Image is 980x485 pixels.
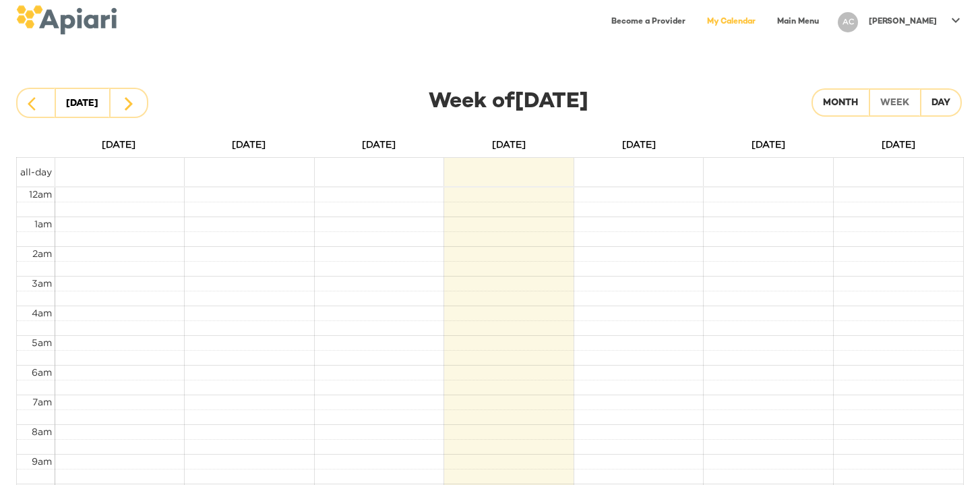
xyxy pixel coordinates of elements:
[603,8,694,36] a: Become a Provider
[185,87,795,118] div: Week of [DATE]
[232,139,266,149] span: [DATE]
[32,278,52,288] span: 3am
[811,88,869,117] button: Month
[699,8,764,36] a: My Calendar
[931,95,950,112] div: Day
[823,95,858,112] div: Month
[32,367,52,377] span: 6am
[29,189,52,199] span: 12am
[32,456,52,466] span: 9am
[869,16,937,28] p: [PERSON_NAME]
[34,219,52,229] span: 1am
[20,167,52,177] span: all-day
[362,139,396,149] span: [DATE]
[55,88,110,118] button: [DATE]
[16,5,117,34] img: logo
[102,139,135,149] span: [DATE]
[32,397,52,407] span: 7am
[752,139,785,149] span: [DATE]
[32,337,52,347] span: 5am
[492,139,526,149] span: [DATE]
[882,139,915,149] span: [DATE]
[32,248,52,258] span: 2am
[32,426,52,436] span: 8am
[66,94,98,113] div: [DATE]
[920,88,962,117] button: Day
[32,308,52,318] span: 4am
[838,12,858,32] div: AC
[622,139,656,149] span: [DATE]
[880,95,909,112] div: Week
[769,8,827,36] a: Main Menu
[869,88,921,117] button: Week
